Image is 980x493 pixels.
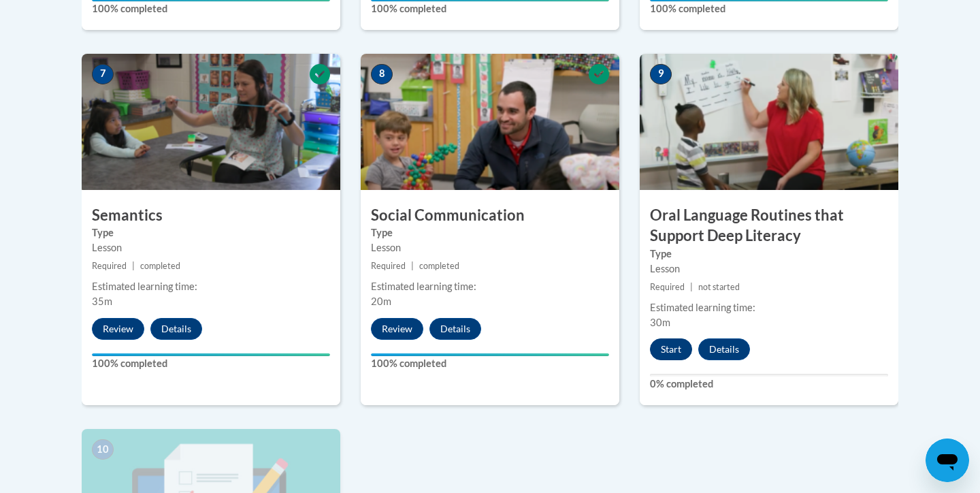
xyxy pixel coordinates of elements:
iframe: Button to launch messaging window [926,439,969,482]
label: 100% completed [371,356,609,371]
span: | [690,282,693,292]
label: 0% completed [650,377,888,392]
label: Type [650,246,888,261]
h3: Oral Language Routines that Support Deep Literacy [640,205,898,247]
label: Type [371,225,609,240]
button: Review [92,318,144,340]
button: Start [650,338,692,360]
div: Lesson [371,240,609,255]
img: Course Image [361,54,619,190]
span: 7 [92,64,114,84]
button: Review [371,318,423,340]
span: not started [698,282,740,292]
div: Estimated learning time: [371,279,609,294]
label: 100% completed [92,356,330,371]
button: Details [429,318,481,340]
label: Type [92,225,330,240]
img: Course Image [82,54,340,190]
div: Lesson [650,261,888,276]
span: 9 [650,64,672,84]
span: 20m [371,296,391,307]
button: Details [698,338,750,360]
label: 100% completed [371,1,609,16]
span: 8 [371,64,393,84]
span: 35m [92,296,112,307]
span: Required [92,261,127,271]
span: Required [650,282,685,292]
span: completed [419,261,459,271]
span: | [132,261,135,271]
span: 30m [650,317,670,328]
img: Course Image [640,54,898,190]
div: Estimated learning time: [92,279,330,294]
span: completed [140,261,180,271]
div: Your progress [371,353,609,356]
h3: Social Communication [361,205,619,226]
div: Your progress [92,353,330,356]
span: Required [371,261,406,271]
span: | [411,261,414,271]
span: 10 [92,439,114,460]
div: Estimated learning time: [650,300,888,315]
h3: Semantics [82,205,340,226]
button: Details [150,318,202,340]
div: Lesson [92,240,330,255]
label: 100% completed [650,1,888,16]
label: 100% completed [92,1,330,16]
